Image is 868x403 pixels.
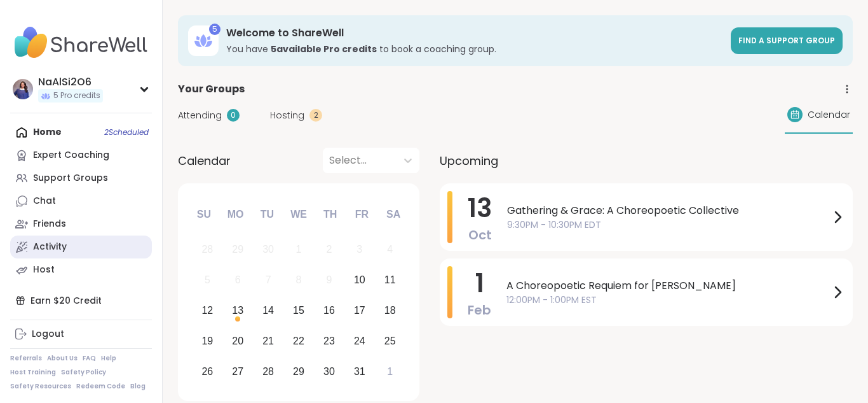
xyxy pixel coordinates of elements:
span: Attending [178,109,222,122]
div: Choose Sunday, October 26th, 2025 [194,358,221,385]
div: 21 [262,332,274,350]
div: 8 [296,271,302,288]
div: 27 [232,363,243,380]
div: Chat [33,195,56,208]
div: Sa [379,201,407,229]
a: Safety Policy [61,368,106,377]
div: 5 [205,271,210,288]
div: 0 [227,109,240,122]
a: Host Training [10,368,56,377]
div: Activity [33,241,67,253]
img: ShareWell Nav Logo [10,20,152,65]
div: Th [316,201,344,229]
div: 17 [354,302,365,319]
a: Safety Resources [10,382,71,391]
div: Choose Monday, October 13th, 2025 [224,297,252,325]
h3: You have to book a coaching group. [226,43,723,55]
div: Choose Wednesday, October 22nd, 2025 [285,327,313,355]
div: Choose Saturday, November 1st, 2025 [376,358,403,385]
div: 29 [293,363,304,380]
div: Not available Tuesday, October 7th, 2025 [255,267,282,294]
b: 5 available Pro credit s [271,43,377,55]
div: 3 [356,241,362,258]
a: Support Groups [10,167,152,190]
div: Choose Tuesday, October 28th, 2025 [255,358,282,385]
div: 11 [384,271,396,288]
div: 4 [387,241,393,258]
div: Fr [348,201,376,229]
div: Choose Friday, October 24th, 2025 [346,327,373,355]
a: Logout [10,323,152,346]
div: Not available Friday, October 3rd, 2025 [346,236,373,264]
div: 12 [201,302,213,319]
div: Not available Sunday, October 5th, 2025 [194,267,221,294]
div: Not available Thursday, October 2nd, 2025 [316,236,343,264]
span: A Choreopoetic Requiem for [PERSON_NAME] [506,278,830,293]
div: 30 [323,363,335,380]
div: 18 [384,302,396,319]
span: Upcoming [440,152,498,169]
a: Referrals [10,354,42,363]
div: Choose Saturday, October 25th, 2025 [376,327,403,355]
a: Expert Coaching [10,144,152,167]
div: Choose Tuesday, October 14th, 2025 [255,297,282,325]
a: Chat [10,190,152,213]
div: Choose Tuesday, October 21st, 2025 [255,327,282,355]
span: Oct [468,226,492,244]
a: Friends [10,213,152,236]
div: Not available Wednesday, October 8th, 2025 [285,267,313,294]
div: Support Groups [33,172,108,185]
div: Choose Friday, October 10th, 2025 [346,267,373,294]
a: Host [10,258,152,281]
div: Choose Friday, October 31st, 2025 [346,358,373,385]
div: Expert Coaching [33,149,109,162]
a: Find a support group [731,27,843,54]
span: 5 Pro credits [53,90,100,101]
div: 9 [326,271,332,288]
div: 31 [354,363,365,380]
div: 28 [201,241,213,258]
span: Calendar [808,108,850,122]
div: 6 [235,271,241,288]
div: Tu [253,201,281,229]
div: Not available Monday, October 6th, 2025 [224,267,252,294]
div: 2 [326,241,332,258]
div: 13 [232,302,243,319]
a: FAQ [83,354,96,363]
span: Hosting [270,109,304,122]
div: 10 [354,271,365,288]
div: 19 [201,332,213,350]
div: 5 [209,24,220,35]
div: Not available Monday, September 29th, 2025 [224,236,252,264]
div: Choose Wednesday, October 15th, 2025 [285,297,313,325]
div: 23 [323,332,335,350]
div: Friends [33,218,66,230]
span: Find a support group [738,35,835,46]
div: 2 [309,109,322,122]
div: Choose Thursday, October 16th, 2025 [316,297,343,325]
div: 20 [232,332,243,350]
div: 16 [323,302,335,319]
div: Not available Sunday, September 28th, 2025 [194,236,221,264]
div: Choose Saturday, October 11th, 2025 [376,267,403,294]
div: 1 [387,363,393,380]
div: Choose Monday, October 27th, 2025 [224,358,252,385]
div: 14 [262,302,274,319]
a: About Us [47,354,78,363]
div: Not available Thursday, October 9th, 2025 [316,267,343,294]
div: Not available Wednesday, October 1st, 2025 [285,236,313,264]
div: 30 [262,241,274,258]
div: Mo [221,201,249,229]
div: month 2025-10 [192,234,405,386]
div: Not available Tuesday, September 30th, 2025 [255,236,282,264]
span: 12:00PM - 1:00PM EST [506,293,830,307]
div: NaAlSi2O6 [38,75,103,89]
h3: Welcome to ShareWell [226,26,723,40]
div: 15 [293,302,304,319]
span: 9:30PM - 10:30PM EDT [507,218,830,232]
div: Logout [32,328,64,341]
a: Blog [130,382,146,391]
div: We [285,201,313,229]
div: 26 [201,363,213,380]
div: 29 [232,241,243,258]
